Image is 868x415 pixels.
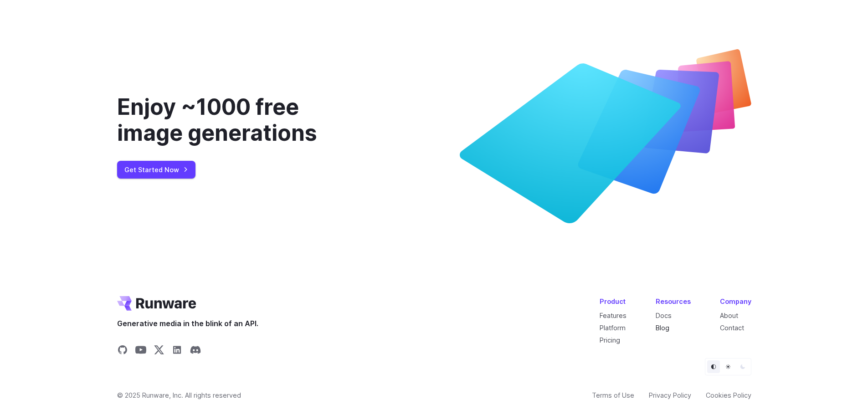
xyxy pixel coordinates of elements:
div: Product [600,296,627,307]
div: Company [720,296,751,307]
a: Contact [720,324,744,332]
ul: Theme selector [705,358,751,375]
a: Share on Discord [190,344,201,358]
a: Get Started Now [117,161,195,179]
a: Share on X [154,344,164,358]
button: Default [707,360,720,373]
span: © 2025 Runware, Inc. All rights reserved [117,390,241,400]
a: Go to / [117,296,196,311]
a: Blog [656,324,669,332]
a: Pricing [600,336,620,344]
a: Platform [600,324,626,332]
a: Terms of Use [592,390,634,400]
a: Share on GitHub [117,344,128,358]
a: Privacy Policy [649,390,691,400]
div: Resources [656,296,691,307]
a: Share on LinkedIn [172,344,183,358]
span: Generative media in the blink of an API. [117,318,258,330]
a: Cookies Policy [706,390,751,400]
a: Features [600,312,627,319]
a: Docs [656,312,672,319]
a: About [720,312,738,319]
div: Enjoy ~1000 free image generations [117,94,365,146]
button: Light [722,360,734,373]
a: Share on YouTube [135,344,146,358]
button: Dark [736,360,749,373]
